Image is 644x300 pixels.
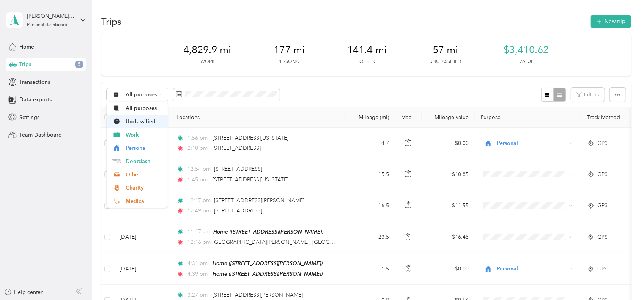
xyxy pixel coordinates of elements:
th: Mileage value [422,107,475,128]
span: Home ([STREET_ADDRESS][PERSON_NAME]) [213,229,323,235]
div: Personal dashboard [27,23,68,27]
td: 4.7 [345,128,395,159]
span: All purposes [126,104,162,112]
span: Personal [497,265,567,273]
div: [PERSON_NAME][EMAIL_ADDRESS][DOMAIN_NAME] [27,12,74,20]
span: 3:27 pm [187,291,209,299]
span: 4:31 pm [187,259,209,268]
td: [DATE] [113,221,170,253]
span: 11:17 am [187,228,210,236]
span: GPS [597,265,608,273]
p: Personal [277,58,301,65]
span: Home ([STREET_ADDRESS][PERSON_NAME]) [213,271,323,277]
td: $11.55 [422,190,475,221]
td: 15.5 [345,159,395,190]
span: Other [126,171,162,179]
td: [DATE] [113,253,170,285]
span: [STREET_ADDRESS] [214,166,262,172]
span: 5 [75,61,83,68]
span: Home [19,43,34,51]
span: GPS [597,170,608,179]
span: [STREET_ADDRESS][US_STATE] [213,176,288,183]
span: Settings [19,113,39,121]
span: Medical [126,197,162,205]
span: 12:49 pm [187,207,211,215]
span: Personal [497,139,567,148]
span: Doordash [126,157,162,165]
th: Locations [170,107,345,128]
span: GPS [597,139,608,148]
span: 12:54 pm [187,165,211,173]
th: Map [395,107,422,128]
span: [GEOGRAPHIC_DATA][PERSON_NAME], [GEOGRAPHIC_DATA], [GEOGRAPHIC_DATA], [US_STATE], 72802, [GEOGRAP... [213,239,531,245]
td: 23.5 [345,221,395,253]
span: [STREET_ADDRESS][PERSON_NAME] [213,292,303,298]
p: Unclassified [429,58,461,65]
img: Legacy Icon [Doordash] [112,159,121,163]
span: [STREET_ADDRESS] [213,145,261,151]
h1: Trips [101,17,121,25]
td: $10.85 [422,159,475,190]
p: Work [200,58,214,65]
span: 4:39 pm [187,270,209,278]
iframe: Everlance-gr Chat Button Frame [601,258,644,300]
span: 57 mi [433,44,458,56]
td: $0.00 [422,128,475,159]
span: 4,829.9 mi [183,44,231,56]
span: 177 mi [274,44,305,56]
span: [STREET_ADDRESS][US_STATE] [213,135,288,141]
button: Help center [4,288,43,296]
span: [STREET_ADDRESS] [214,207,262,214]
span: Data exports [19,96,52,104]
span: Trips [19,60,31,68]
span: Work [126,131,162,139]
th: Track Method [581,107,634,128]
span: GPS [597,233,608,241]
td: 1.5 [345,253,395,285]
span: GPS [597,201,608,210]
span: 12:16 pm [187,238,209,247]
td: $0.00 [422,253,475,285]
button: New trip [591,15,631,28]
td: $16.45 [422,221,475,253]
span: 141.4 mi [347,44,387,56]
button: Filters [571,88,605,102]
span: [STREET_ADDRESS][PERSON_NAME] [214,197,304,204]
span: 1:56 pm [187,134,209,142]
span: All purposes [126,92,157,97]
span: Personal [126,144,162,152]
th: Mileage (mi) [345,107,395,128]
span: Unclassified [126,118,162,126]
span: $3,410.62 [504,44,549,56]
span: Team Dashboard [19,131,62,139]
span: 2:10 pm [187,144,209,152]
span: Charity [126,184,162,192]
p: Value [519,58,534,65]
span: 12:17 pm [187,196,211,205]
span: 1:45 pm [187,176,209,184]
td: 16.5 [345,190,395,221]
span: Transactions [19,78,50,86]
span: Home ([STREET_ADDRESS][PERSON_NAME]) [213,260,323,266]
p: Other [359,58,375,65]
th: Purpose [475,107,581,128]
